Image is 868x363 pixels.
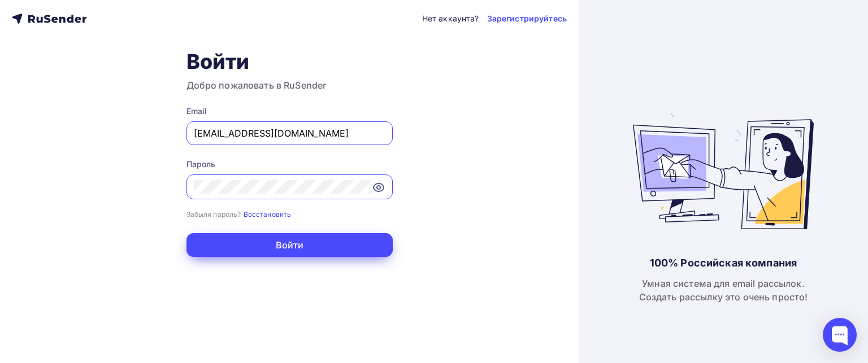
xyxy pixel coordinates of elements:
a: Восстановить [244,209,292,218]
h1: Войти [186,49,393,74]
div: Email [186,106,393,117]
div: 100% Российская компания [650,256,797,270]
a: Зарегистрируйтесь [487,13,567,24]
small: Восстановить [244,210,292,218]
div: Пароль [186,159,393,170]
button: Войти [186,233,393,257]
input: Укажите свой email [194,126,385,140]
div: Умная система для email рассылок. Создать рассылку это очень просто! [639,277,808,304]
h3: Добро пожаловать в RuSender [186,78,393,92]
small: Забыли пароль? [186,210,241,218]
div: Нет аккаунта? [422,13,479,24]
